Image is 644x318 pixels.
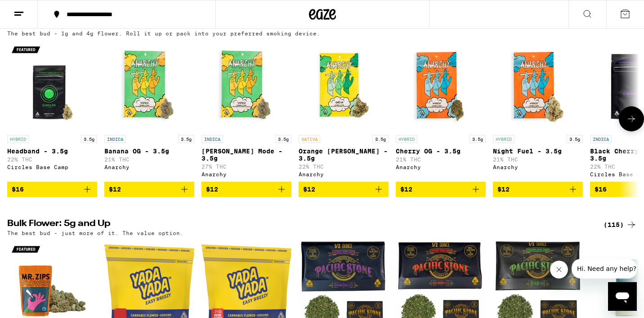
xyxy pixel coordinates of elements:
p: The best bud - 1g and 4g flower. Roll it up or pack into your preferred smoking device. [7,30,320,36]
button: Add to bag [104,182,194,197]
p: 3.5g [567,135,583,143]
div: Anarchy [299,171,389,177]
img: Anarchy - Orange Runtz - 3.5g [299,41,389,131]
span: $12 [400,186,412,193]
img: Anarchy - Banana OG - 3.5g [104,41,194,131]
iframe: Close message [550,261,568,279]
img: Anarchy - Runtz Mode - 3.5g [201,41,291,131]
button: Add to bag [7,182,97,197]
iframe: Button to launch messaging window [608,282,637,311]
p: HYBRID [7,135,29,143]
p: 3.5g [275,135,291,143]
p: Cherry OG - 3.5g [396,148,486,155]
div: Anarchy [493,164,583,170]
p: Night Fuel - 3.5g [493,148,583,155]
img: Anarchy - Night Fuel - 3.5g [493,41,583,131]
img: Circles Base Camp - Headband - 3.5g [7,41,97,131]
button: Add to bag [299,182,389,197]
a: Open page for Cherry OG - 3.5g from Anarchy [396,41,486,182]
p: INDICA [104,135,126,143]
p: 3.5g [81,135,97,143]
div: Circles Base Camp [7,164,97,170]
p: The best bud - just more of it. The value option. [7,230,183,236]
p: 27% THC [201,164,291,170]
button: Add to bag [493,182,583,197]
iframe: Message from company [572,259,637,279]
a: Open page for Banana OG - 3.5g from Anarchy [104,41,194,182]
div: Anarchy [104,164,194,170]
a: Open page for Runtz Mode - 3.5g from Anarchy [201,41,291,182]
span: $12 [497,186,510,193]
p: Banana OG - 3.5g [104,148,194,155]
button: Add to bag [396,182,486,197]
a: Open page for Orange Runtz - 3.5g from Anarchy [299,41,389,182]
p: SATIVA [299,135,320,143]
p: 3.5g [372,135,389,143]
p: Headband - 3.5g [7,148,97,155]
p: 3.5g [470,135,486,143]
a: Open page for Headband - 3.5g from Circles Base Camp [7,41,97,182]
p: 3.5g [178,135,194,143]
p: 22% THC [7,157,97,162]
p: 22% THC [299,164,389,170]
p: HYBRID [493,135,514,143]
a: (115) [604,219,637,230]
p: 21% THC [396,157,486,162]
span: $12 [303,186,315,193]
p: [PERSON_NAME] Mode - 3.5g [201,148,291,162]
img: Anarchy - Cherry OG - 3.5g [396,41,486,131]
span: $16 [12,186,24,193]
p: Orange [PERSON_NAME] - 3.5g [299,148,389,162]
h2: Bulk Flower: 5g and Up [7,219,593,230]
span: $12 [206,186,218,193]
p: INDICA [590,135,612,143]
div: Anarchy [396,164,486,170]
a: Open page for Night Fuel - 3.5g from Anarchy [493,41,583,182]
span: $16 [595,186,607,193]
p: 21% THC [104,157,194,162]
span: $12 [109,186,121,193]
div: Anarchy [201,171,291,177]
p: HYBRID [396,135,417,143]
p: INDICA [201,135,223,143]
button: Add to bag [201,182,291,197]
p: 21% THC [493,157,583,162]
